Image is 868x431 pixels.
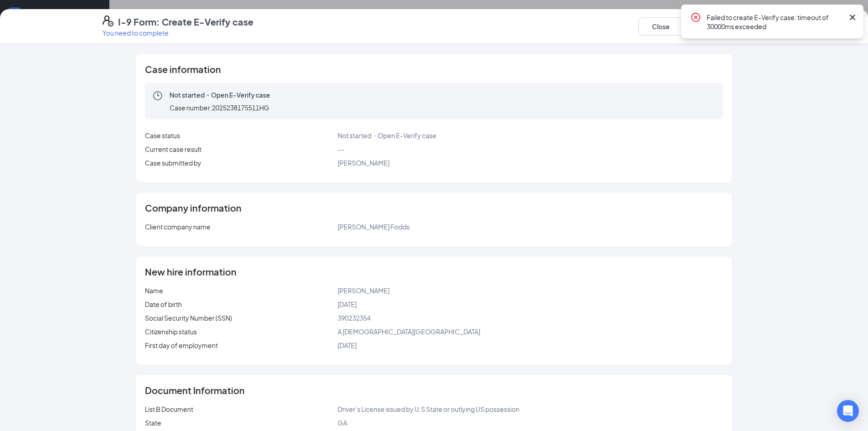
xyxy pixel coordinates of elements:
[169,103,269,112] span: Case number: 2025238175511HG
[169,90,270,99] span: Not started・Open E-Verify case
[145,203,241,213] span: Company information
[145,145,201,153] span: Current case result
[145,386,245,395] span: Document Information
[338,300,357,308] span: [DATE]
[338,223,410,231] span: [PERSON_NAME] Fodds
[338,286,390,295] span: [PERSON_NAME]
[690,12,701,23] svg: CrossCircle
[145,131,180,140] span: Case status
[145,314,232,322] span: Social Security Number (SSN)
[145,65,221,74] span: Case information
[103,16,113,26] svg: FormI9EVerifyIcon
[338,145,344,153] span: --
[847,12,858,23] svg: Cross
[103,28,253,37] p: You need to complete
[338,131,437,140] span: Not started・Open E-Verify case
[145,286,163,295] span: Name
[837,400,859,422] div: Open Intercom Messenger
[145,159,201,167] span: Case submitted by
[145,267,236,276] span: New hire information
[145,419,161,427] span: State
[118,16,253,28] h4: I-9 Form: Create E-Verify case
[338,405,519,413] span: Driver’s License issued by U.S State or outlying US possession
[707,12,843,31] div: Failed to create E-Verify case: timeout of 30000ms exceeded
[638,17,684,36] button: Close
[145,327,197,336] span: Citizenship status
[338,159,390,167] span: [PERSON_NAME]
[152,90,163,101] svg: Clock
[338,314,370,322] span: 390232354
[338,419,347,427] span: GA
[145,341,218,349] span: First day of employment
[145,405,193,413] span: List B Document
[145,300,182,308] span: Date of birth
[338,341,357,349] span: [DATE]
[145,223,211,231] span: Client company name
[338,327,480,336] span: A [DEMOGRAPHIC_DATA][GEOGRAPHIC_DATA]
